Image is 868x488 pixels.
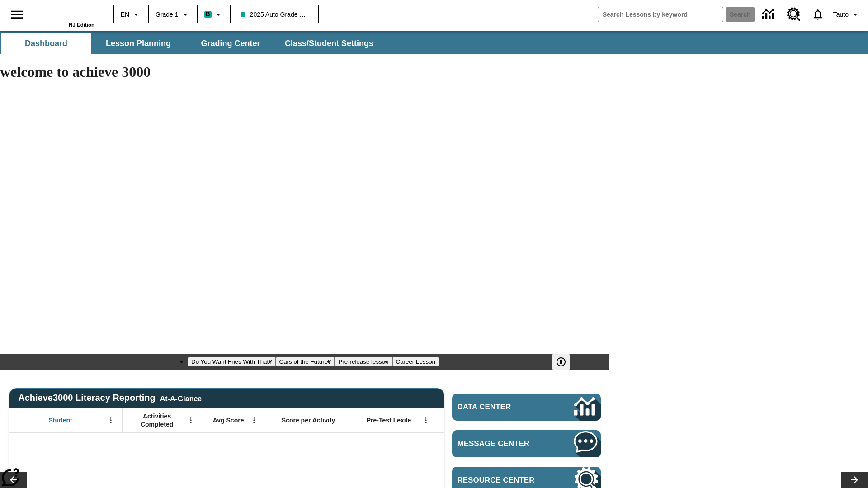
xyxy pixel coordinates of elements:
[276,357,335,366] button: Slide 2 Cars of the Future?
[104,413,118,427] button: Open Menu
[188,357,276,366] button: Slide 1 Do You Want Fries With That?
[106,38,171,49] span: Lesson Planning
[69,22,94,28] span: NJ Edition
[201,38,260,49] span: Grading Center
[458,403,543,412] span: Data Center
[241,10,308,19] span: 2025 Auto Grade 1 A
[49,416,72,424] span: Student
[201,6,227,23] button: Boost Class color is teal. Change class color
[458,476,547,485] span: Resource Center
[121,10,129,19] span: EN
[185,33,276,54] button: Grading Center
[285,38,373,49] span: Class/Student Settings
[452,430,601,457] a: Message Center
[93,33,184,54] button: Lesson Planning
[36,3,94,28] div: Home
[127,412,187,428] span: Activities Completed
[552,354,570,370] button: Pause
[160,393,202,403] div: At-A-Glance
[278,33,381,54] button: Class/Student Settings
[36,4,94,22] a: Home
[282,416,335,424] span: Score per Activity
[392,357,439,366] button: Slide 4 Career Lesson
[213,416,244,424] span: Avg Score
[367,416,411,424] span: Pre-Test Lexile
[335,357,392,366] button: Slide 3 Pre-release lesson
[806,3,830,26] a: Notifications
[1,33,91,54] button: Dashboard
[184,413,198,427] button: Open Menu
[152,6,194,23] button: Grade: Grade 1, Select a grade
[841,472,868,488] button: Lesson carousel, Next
[458,439,547,448] span: Message Center
[833,10,849,19] span: Tauto
[757,2,782,27] a: Data Center
[206,9,210,20] span: B
[452,394,601,421] a: Data Center
[117,6,146,23] button: Language: EN, Select a language
[782,2,806,27] a: Resource Center, Will open in new tab
[598,7,723,22] input: search field
[552,354,579,370] div: Pause
[247,413,261,427] button: Open Menu
[18,393,202,403] span: Achieve3000 Literacy Reporting
[830,6,864,23] button: Profile/Settings
[156,10,179,19] span: Grade 1
[25,38,67,49] span: Dashboard
[419,413,433,427] button: Open Menu
[4,1,30,28] button: Open side menu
